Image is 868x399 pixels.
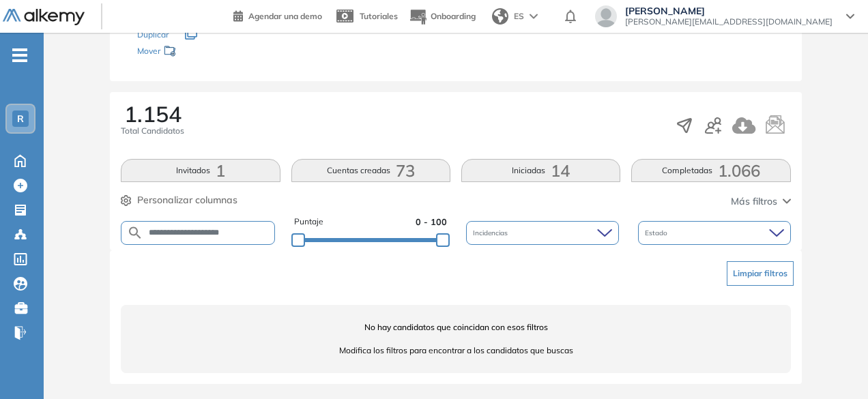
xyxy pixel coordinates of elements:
span: No hay candidatos que coincidan con esos filtros [121,321,790,334]
button: Iniciadas14 [461,159,620,182]
button: Cuentas creadas73 [291,159,450,182]
img: world [492,8,508,25]
button: Completadas1.066 [631,159,790,182]
img: Logo [3,9,85,26]
span: Total Candidatos [121,125,184,137]
span: Estado [645,228,670,238]
i: - [12,54,27,57]
span: Puntaje [294,216,323,228]
span: Tutoriales [360,11,398,21]
div: Incidencias [466,221,619,245]
span: Incidencias [473,228,510,238]
button: Invitados1 [121,159,280,182]
span: Onboarding [431,11,476,21]
button: Onboarding [409,2,476,31]
button: Más filtros [731,194,791,209]
span: 0 - 100 [416,216,447,228]
div: Mover [137,40,274,65]
button: Limpiar filtros [727,261,794,286]
img: SEARCH_ALT [127,224,143,241]
div: Estado [638,221,791,245]
span: [PERSON_NAME] [625,5,833,16]
span: Modifica los filtros para encontrar a los candidatos que buscas [121,344,790,357]
span: R [17,113,24,124]
span: Más filtros [731,194,777,209]
a: Agendar una demo [233,7,322,23]
button: Personalizar columnas [121,193,237,207]
span: ES [514,10,524,23]
img: arrow [530,14,538,19]
span: 1.154 [124,103,182,125]
span: Agendar una demo [248,11,322,21]
span: [PERSON_NAME][EMAIL_ADDRESS][DOMAIN_NAME] [625,16,833,27]
span: Personalizar columnas [137,193,237,207]
span: Duplicar [137,29,169,40]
